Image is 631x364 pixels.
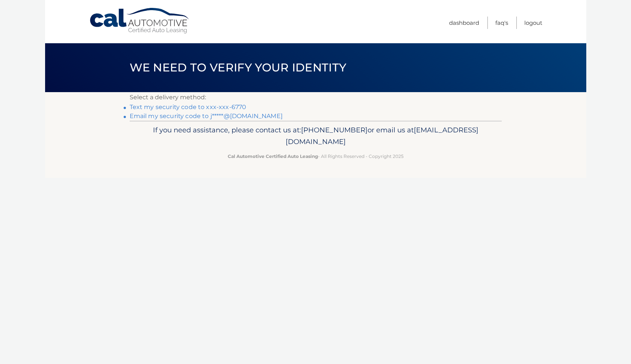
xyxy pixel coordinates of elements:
p: If you need assistance, please contact us at: or email us at [135,124,497,148]
strong: Cal Automotive Certified Auto Leasing [228,153,318,159]
a: FAQ's [495,17,508,29]
p: Select a delivery method: [130,92,502,103]
a: Cal Automotive [89,8,191,34]
span: [PHONE_NUMBER] [301,126,368,134]
a: Dashboard [449,17,479,29]
a: Logout [524,17,542,29]
a: Text my security code to xxx-xxx-6770 [130,103,247,111]
a: Email my security code to j*****@[DOMAIN_NAME] [130,112,283,120]
p: - All Rights Reserved - Copyright 2025 [135,152,497,160]
span: We need to verify your identity [130,61,347,74]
